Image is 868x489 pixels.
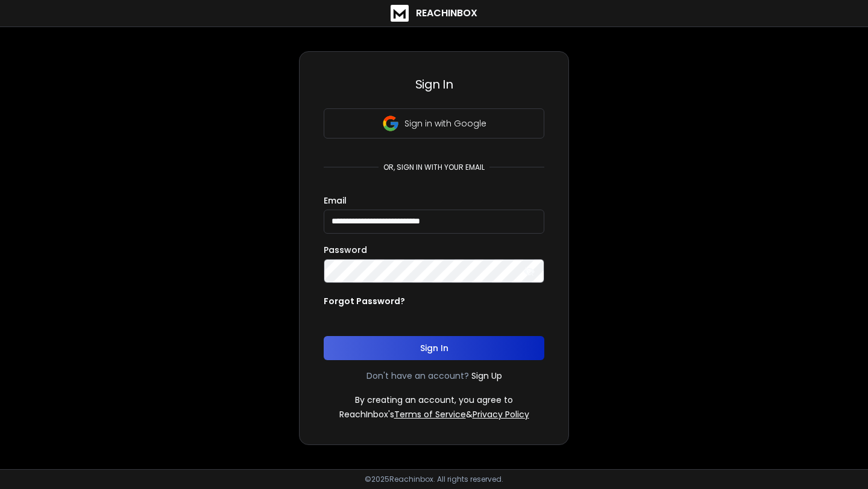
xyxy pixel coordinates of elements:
button: Sign in with Google [324,108,544,139]
p: Sign in with Google [404,117,486,129]
p: Forgot Password? [324,295,405,307]
a: ReachInbox [391,5,477,22]
a: Terms of Service [394,408,466,420]
p: By creating an account, you agree to [355,394,513,406]
button: Sign In [324,336,544,360]
p: Don't have an account? [366,370,469,382]
label: Email [324,196,347,205]
img: logo [391,5,409,22]
a: Sign Up [471,370,502,382]
p: ReachInbox's & [339,408,529,420]
p: © 2025 Reachinbox. All rights reserved. [365,475,503,484]
h3: Sign In [324,76,544,93]
p: or, sign in with your email [379,163,489,172]
a: Privacy Policy [473,408,529,420]
label: Password [324,246,367,254]
h1: ReachInbox [416,6,477,20]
